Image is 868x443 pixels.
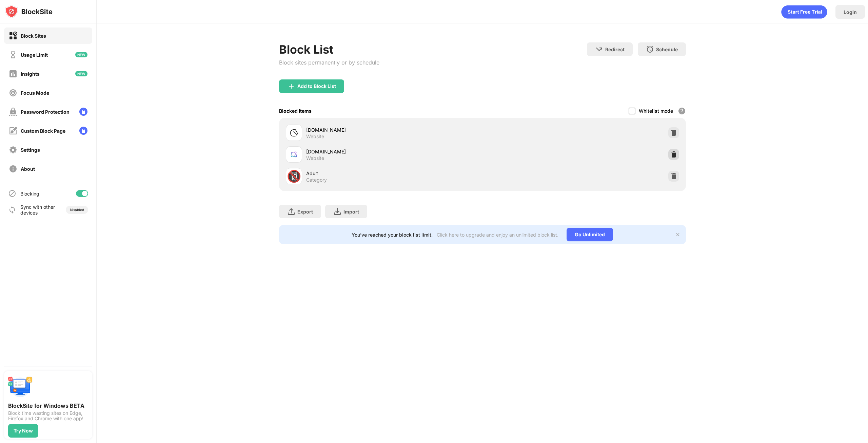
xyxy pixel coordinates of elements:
div: Click here to upgrade and enjoy an unlimited block list. [437,232,558,238]
img: about-off.svg [9,165,17,173]
div: Schedule [656,47,678,52]
img: time-usage-off.svg [9,51,17,59]
div: [DOMAIN_NAME] [306,126,482,133]
div: Add to Block List [297,84,336,89]
div: [DOMAIN_NAME] [306,148,482,155]
div: Settings [21,147,40,153]
div: Custom Block Page [21,128,65,134]
div: Category [306,177,327,183]
div: Adult [306,170,482,177]
img: logo-blocksite.svg [5,5,53,18]
div: Try Now [14,428,33,433]
div: Whitelist mode [639,108,673,114]
img: new-icon.svg [75,71,87,76]
div: Block Sites [21,33,46,39]
div: Password Protection [21,109,70,115]
div: Website [306,155,324,161]
div: Website [306,133,324,140]
img: lock-menu.svg [79,127,87,135]
img: favicons [290,150,298,159]
div: Block List [279,42,379,56]
div: You’ve reached your block list limit. [352,232,433,238]
img: insights-off.svg [9,70,17,78]
img: settings-off.svg [9,146,17,154]
div: Insights [21,71,40,77]
img: lock-menu.svg [79,108,87,116]
div: Redirect [605,47,625,52]
div: 🔞 [287,169,301,183]
img: sync-icon.svg [8,206,16,214]
div: Import [343,209,359,215]
div: Focus Mode [21,90,49,96]
div: Export [297,209,313,215]
img: push-desktop.svg [8,375,33,400]
div: Block time wasting sites on Edge, Firefox and Chrome with one app! [8,410,88,421]
div: Blocking [20,191,39,197]
div: BlockSite for Windows BETA [8,402,88,409]
img: favicons [290,129,298,137]
img: block-on.svg [9,32,17,40]
img: new-icon.svg [75,52,87,57]
img: focus-off.svg [9,89,17,97]
img: password-protection-off.svg [9,108,17,116]
img: customize-block-page-off.svg [9,127,17,135]
div: animation [781,5,827,19]
img: blocking-icon.svg [8,189,16,198]
div: About [21,166,35,172]
div: Login [844,9,857,15]
div: Sync with other devices [20,204,55,216]
div: Usage Limit [21,52,48,58]
div: Block sites permanently or by schedule [279,59,379,66]
img: x-button.svg [675,232,680,237]
div: Disabled [70,208,84,212]
div: Blocked Items [279,108,312,114]
div: Go Unlimited [567,228,613,241]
